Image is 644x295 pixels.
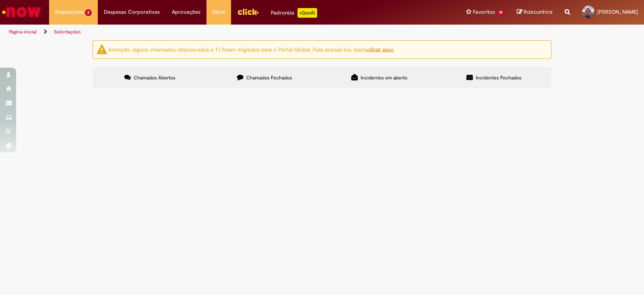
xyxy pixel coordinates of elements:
span: Requisições [55,8,83,16]
span: Rascunhos [524,8,553,16]
a: Página inicial [9,29,37,35]
span: Chamados Abertos [134,75,175,81]
span: 2 [85,9,92,16]
span: Chamados Fechados [246,75,292,81]
a: Rascunhos [517,8,553,16]
span: Aprovações [172,8,200,16]
span: [PERSON_NAME] [597,8,638,15]
img: ServiceNow [1,4,42,20]
span: Incidentes Fechados [476,75,522,81]
span: Favoritos [473,8,495,16]
p: +GenAi [297,8,317,18]
span: More [213,8,225,16]
img: click_logo_yellow_360x200.png [237,6,259,18]
ul: Trilhas de página [6,25,423,39]
span: Despesas Corporativas [104,8,160,16]
a: clicar aqui. [367,46,394,53]
span: Incidentes em aberto [361,75,407,81]
span: 19 [497,9,505,16]
a: Solicitações [54,29,81,35]
div: Padroniza [271,8,317,18]
ng-bind-html: Atenção: alguns chamados relacionados a T.I foram migrados para o Portal Global. Para acessá-los,... [108,46,394,53]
